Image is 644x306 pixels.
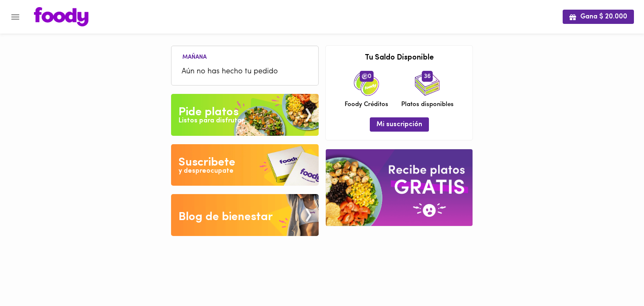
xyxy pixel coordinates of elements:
span: 0 [360,71,374,82]
span: Mi suscripción [377,121,422,129]
img: logo.png [34,7,88,26]
span: Gana $ 20.000 [569,13,627,21]
iframe: Messagebird Livechat Widget [595,257,636,298]
button: Mi suscripción [370,117,429,131]
img: referral-banner.png [326,149,473,226]
div: y despreocupate [179,166,234,176]
span: 36 [422,71,433,82]
div: Pide platos [179,104,239,121]
span: Foody Créditos [345,100,388,109]
span: Platos disponibles [401,100,454,109]
img: Disfruta bajar de peso [171,144,319,186]
h3: Tu Saldo Disponible [332,54,466,62]
div: Suscribete [179,154,235,171]
li: Mañana [176,52,213,60]
div: Blog de bienestar [179,209,273,226]
span: Aún no has hecho tu pedido [182,66,308,78]
button: Menu [5,7,26,27]
img: credits-package.png [354,71,379,96]
img: Blog de bienestar [171,194,319,236]
img: icon_dishes.png [415,71,440,96]
div: Listos para disfrutar [179,116,244,126]
button: Gana $ 20.000 [563,10,634,23]
img: foody-creditos.png [362,73,368,79]
img: Pide un Platos [171,94,319,136]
